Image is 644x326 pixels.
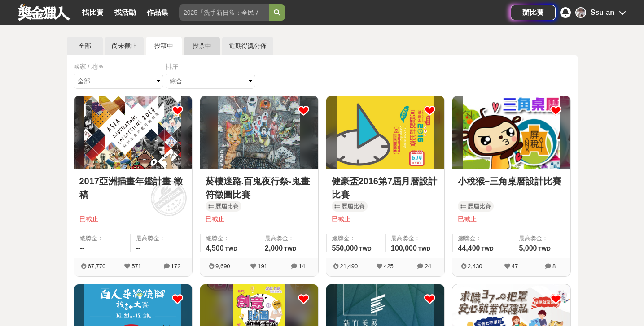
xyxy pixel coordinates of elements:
[206,214,313,224] span: 已截止
[80,244,85,252] span: --
[512,263,518,269] span: 47
[384,263,394,269] span: 425
[332,201,368,212] a: 歷屆比賽
[458,244,480,252] span: 44,400
[298,263,305,269] span: 14
[222,37,273,55] a: 近期得獎公佈
[206,201,241,212] a: 歷屆比賽
[184,37,220,55] a: 投票中
[79,214,187,224] span: 已截止
[111,6,140,19] a: 找活動
[332,174,439,201] a: 健豪盃2016第7屆月曆設計比賽
[452,96,570,169] img: Cover Image
[576,8,585,17] img: Avatar
[136,234,187,243] span: 最高獎金：
[359,246,371,252] span: TWD
[458,201,494,212] a: 歷屆比賽
[131,263,141,269] span: 571
[418,246,430,252] span: TWD
[67,37,103,55] a: 全部
[88,263,105,269] span: 67,770
[332,234,380,243] span: 總獎金：
[452,96,570,169] a: Cover Image
[458,234,508,243] span: 總獎金：
[332,244,358,252] span: 550,000
[468,263,482,269] span: 2,430
[458,174,565,188] a: 小稅猴~三角桌曆設計比賽
[511,5,556,20] a: 辦比賽
[458,214,565,224] span: 已截止
[206,234,254,243] span: 總獎金：
[391,234,439,243] span: 最高獎金：
[425,263,431,269] span: 24
[326,96,444,169] a: Cover Image
[80,234,125,243] span: 總獎金：
[225,246,237,252] span: TWD
[340,263,358,269] span: 21,490
[591,7,614,18] div: Ssu-an
[284,246,296,252] span: TWD
[206,174,313,201] a: 菸樓迷路.百鬼夜行祭-鬼畫符徵圖比賽
[519,244,537,252] span: 5,000
[215,263,230,269] span: 9,690
[539,246,551,252] span: TWD
[265,244,283,252] span: 2,000
[171,263,181,269] span: 172
[552,263,556,269] span: 8
[519,234,565,243] span: 最高獎金：
[79,6,107,19] a: 找比賽
[265,234,313,243] span: 最高獎金：
[146,37,182,55] a: 投稿中
[136,244,141,252] span: --
[258,263,267,269] span: 191
[391,244,417,252] span: 100,000
[74,62,166,71] div: 國家 / 地區
[200,96,318,169] img: Cover Image
[74,96,192,169] img: Cover Image
[200,96,318,169] a: Cover Image
[143,6,172,19] a: 作品集
[105,37,144,55] a: 尚未截止
[326,96,444,169] img: Cover Image
[74,96,192,169] a: Cover Image
[206,244,224,252] span: 4,500
[179,4,269,21] input: 2025「洗手新日常：全民 ALL IN」洗手歌全台徵選
[332,214,439,224] span: 已截止
[79,174,187,201] a: 2017亞洲插畫年鑑計畫 徵稿
[481,246,493,252] span: TWD
[166,62,258,71] div: 排序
